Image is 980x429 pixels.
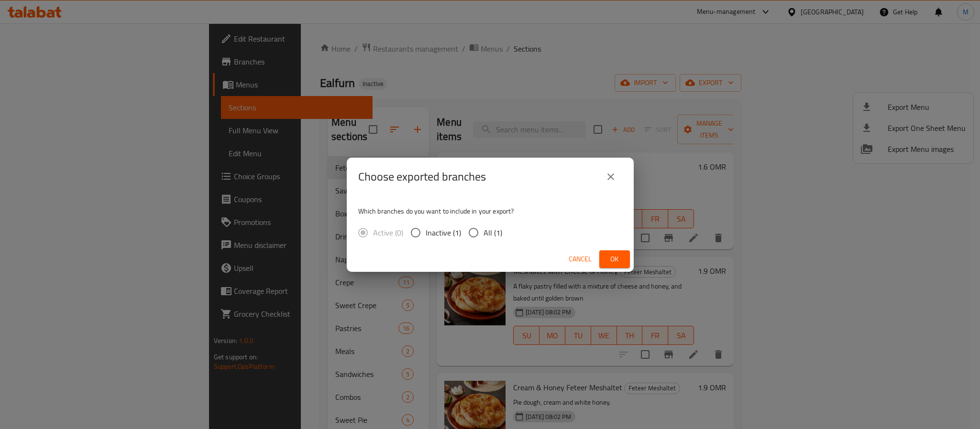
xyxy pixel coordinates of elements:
span: Active (0) [373,227,403,238]
button: Ok [599,250,630,268]
p: Which branches do you want to include in your export? [358,206,622,216]
h2: Choose exported branches [358,169,486,184]
span: All (1) [484,227,502,238]
span: Inactive (1) [426,227,461,238]
span: Cancel [569,253,592,265]
button: close [599,165,622,188]
button: Cancel [565,250,595,268]
span: Ok [607,253,622,265]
